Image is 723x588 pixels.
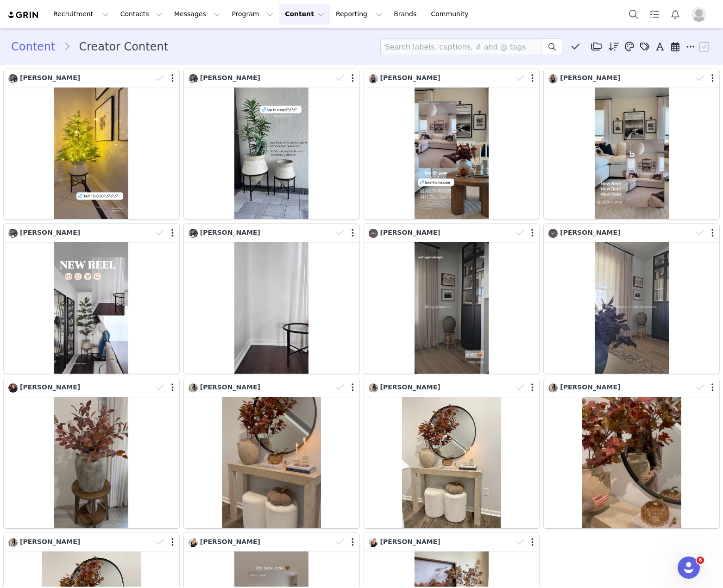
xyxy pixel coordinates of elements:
[369,74,378,83] img: 1af58def-d691-4a6a-b328-bb097baf211a.jpg
[20,383,80,391] span: [PERSON_NAME]
[200,383,260,391] span: [PERSON_NAME]
[189,74,198,83] img: 86544446-a7f8-4cb1-9841-d713a86c87c8--s.jpg
[644,4,665,25] a: Tasks
[200,74,260,81] span: [PERSON_NAME]
[692,7,706,22] img: placeholder-profile.jpg
[8,74,18,83] img: 86544446-a7f8-4cb1-9841-d713a86c87c8--s.jpg
[380,38,542,55] input: Search labels, captions, # and @ tags
[426,4,478,25] a: Community
[20,74,80,81] span: [PERSON_NAME]
[560,74,620,81] span: [PERSON_NAME]
[8,229,18,238] img: 86544446-a7f8-4cb1-9841-d713a86c87c8--s.jpg
[548,383,558,393] img: aead7573-556b-4e6a-aaaf-a693e7a98358--s.jpg
[48,4,114,25] button: Recruitment
[380,74,440,81] span: [PERSON_NAME]
[665,4,685,25] button: Notifications
[560,229,620,236] span: [PERSON_NAME]
[623,4,644,25] button: Search
[189,229,198,238] img: 86544446-a7f8-4cb1-9841-d713a86c87c8--s.jpg
[115,4,168,25] button: Contacts
[548,229,558,238] img: 594130ab-e381-418a-9d43-ea7452c6dbf4.jpg
[369,229,378,238] img: 594130ab-e381-418a-9d43-ea7452c6dbf4.jpg
[380,229,440,236] span: [PERSON_NAME]
[369,538,378,547] img: f6f3df61-73d2-4d12-a5e6-8536c88c661e.jpg
[200,538,260,545] span: [PERSON_NAME]
[226,4,279,25] button: Program
[20,538,80,545] span: [PERSON_NAME]
[189,383,198,393] img: aead7573-556b-4e6a-aaaf-a693e7a98358--s.jpg
[560,383,620,391] span: [PERSON_NAME]
[380,538,440,545] span: [PERSON_NAME]
[279,4,330,25] button: Content
[548,74,558,83] img: 1af58def-d691-4a6a-b328-bb097baf211a.jpg
[8,538,18,547] img: aead7573-556b-4e6a-aaaf-a693e7a98358--s.jpg
[169,4,226,25] button: Messages
[200,229,260,236] span: [PERSON_NAME]
[20,229,80,236] span: [PERSON_NAME]
[189,538,198,547] img: f6f3df61-73d2-4d12-a5e6-8536c88c661e.jpg
[8,383,18,393] img: eacddfa1-b774-4a16-9351-8ecbb9c2b2b5.jpg
[11,38,63,55] a: Content
[678,557,700,579] iframe: Intercom live chat
[7,11,40,19] img: grin logo
[697,557,704,564] span: 6
[330,4,388,25] button: Reporting
[388,4,425,25] a: Brands
[369,383,378,393] img: aead7573-556b-4e6a-aaaf-a693e7a98358--s.jpg
[380,383,440,391] span: [PERSON_NAME]
[686,7,716,22] button: Profile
